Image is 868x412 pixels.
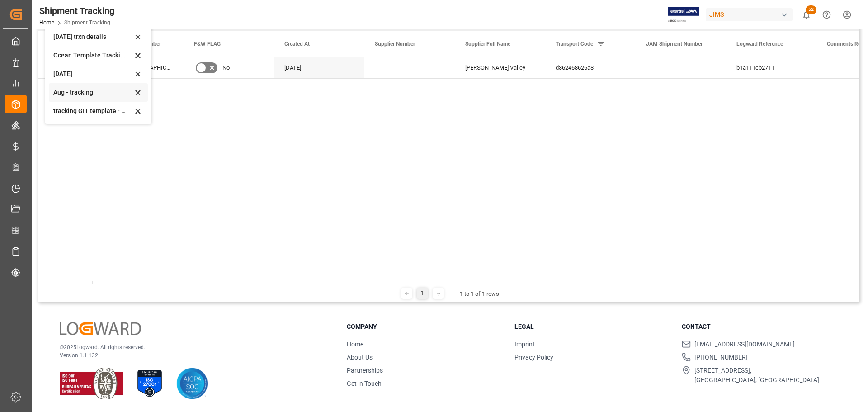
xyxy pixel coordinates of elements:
img: Logward Logo [60,322,141,335]
h3: Company [347,322,503,331]
span: 52 [806,5,816,14]
a: Home [39,19,54,26]
span: Logward Reference [736,41,783,47]
a: Home [347,341,363,348]
span: [EMAIL_ADDRESS][DOMAIN_NAME] [694,340,795,349]
div: Shipment Tracking [39,4,114,18]
a: Partnerships [347,367,383,374]
p: © 2025 Logward. All rights reserved. [60,343,324,351]
img: AICPA SOC [176,368,208,399]
a: About Us [347,354,373,361]
h3: Contact [682,322,838,331]
div: [DATE] [53,69,132,79]
span: Supplier Number [375,41,415,47]
button: show 52 new notifications [796,5,816,25]
div: [DATE] [274,57,364,78]
div: Press SPACE to select this row. [38,57,93,79]
button: JIMS [706,6,796,23]
span: F&W FLAG [194,41,221,47]
span: JAM Shipment Number [646,41,703,47]
div: JIMS [706,8,793,21]
img: ISO 9001 & ISO 14001 Certification [60,368,123,399]
a: Get in Touch [347,380,382,387]
span: [PHONE_NUMBER] [694,353,748,362]
div: Aug - tracking [53,88,132,97]
a: Imprint [514,341,535,348]
a: Privacy Policy [514,354,553,361]
div: b1a111cb2711 [726,57,816,78]
div: d362468626a8 [545,57,635,78]
span: No [222,57,230,78]
img: ISO 27001 Certification [134,368,165,399]
span: Supplier Full Name [465,41,510,47]
span: [STREET_ADDRESS], [GEOGRAPHIC_DATA], [GEOGRAPHIC_DATA] [694,366,819,385]
div: [PERSON_NAME] Valley [454,57,545,78]
h3: Legal [514,322,671,331]
span: Transport Code [556,41,593,47]
img: Exertis%20JAM%20-%20Email%20Logo.jpg_1722504956.jpg [668,7,699,23]
div: [DATE] trxn details [53,32,132,42]
button: Help Center [816,5,837,25]
div: tracking GIT template - Rev [53,106,132,116]
div: 1 [417,288,428,299]
div: Ocean Template Tracking Details- Container split [53,51,132,60]
p: Version 1.1.132 [60,351,324,360]
div: 1 to 1 of 1 rows [460,289,499,298]
span: Created At [284,41,310,47]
